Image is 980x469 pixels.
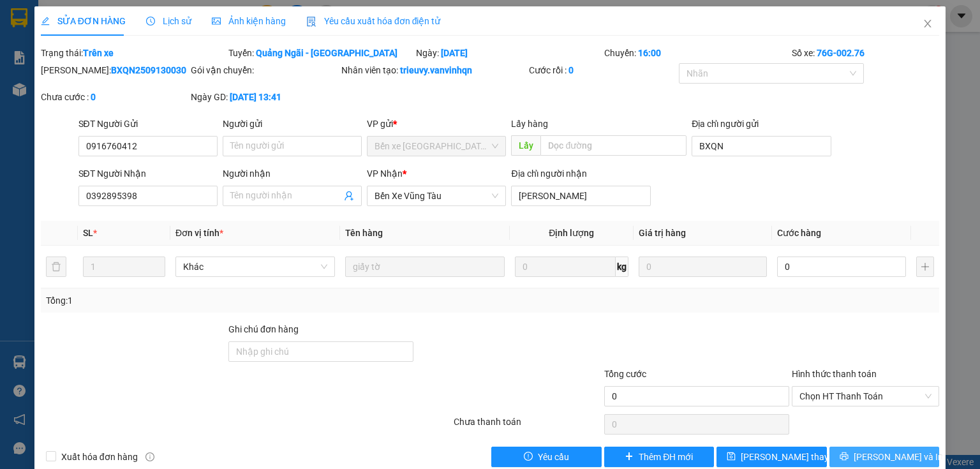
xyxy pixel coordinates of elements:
[223,117,362,131] div: Người gửi
[344,191,354,201] span: user-add
[511,135,540,156] span: Lấy
[549,228,594,238] span: Định lượng
[191,90,338,104] div: Ngày GD:
[727,452,736,462] span: save
[529,63,676,77] div: Cước rồi :
[41,90,188,104] div: Chưa cước :
[639,228,686,238] span: Giá trị hàng
[854,450,943,464] span: [PERSON_NAME] và In
[228,324,299,334] label: Ghi chú đơn hàng
[146,16,191,26] span: Lịch sử
[41,17,50,26] span: edit
[375,137,498,156] span: Bến xe Quảng Ngãi
[375,186,498,205] span: Bến Xe Vũng Tàu
[639,257,768,277] input: 0
[175,228,223,238] span: Đơn vị tính
[817,48,865,58] b: 76G-002.76
[916,257,934,277] button: plus
[256,48,397,58] b: Quảng Ngãi - [GEOGRAPHIC_DATA]
[91,92,96,102] b: 0
[415,46,602,60] div: Ngày:
[306,17,316,27] img: icon
[603,46,791,60] div: Chuyến:
[46,294,379,308] div: Tổng: 1
[910,6,946,42] button: Close
[491,447,602,467] button: exclamation-circleYêu cầu
[41,63,188,77] div: [PERSON_NAME]:
[441,48,468,58] b: [DATE]
[777,228,821,238] span: Cước hàng
[511,119,548,129] span: Lấy hàng
[799,387,932,406] span: Chọn HT Thanh Toán
[538,450,569,464] span: Yêu cầu
[638,48,661,58] b: 16:00
[792,369,877,379] label: Hình thức thanh toán
[791,46,940,60] div: Số xe:
[367,168,403,179] span: VP Nhận
[56,450,143,464] span: Xuất hóa đơn hàng
[524,452,533,462] span: exclamation-circle
[511,186,650,206] input: Địa chỉ của người nhận
[306,16,441,26] span: Yêu cầu xuất hóa đơn điện tử
[228,341,413,362] input: Ghi chú đơn hàng
[540,135,687,156] input: Dọc đường
[604,447,715,467] button: plusThêm ĐH mới
[111,65,186,75] b: BXQN2509130030
[212,16,286,26] span: Ảnh kiện hàng
[923,19,933,29] span: close
[568,65,574,75] b: 0
[604,369,646,379] span: Tổng cước
[511,167,650,181] div: Địa chỉ người nhận
[146,17,155,26] span: clock-circle
[616,257,628,277] span: kg
[341,63,526,77] div: Nhân viên tạo:
[230,92,281,102] b: [DATE] 13:41
[191,63,338,77] div: Gói vận chuyển:
[183,257,327,276] span: Khác
[78,167,218,181] div: SĐT Người Nhận
[41,16,126,26] span: SỬA ĐƠN HÀNG
[227,46,415,60] div: Tuyến:
[83,228,93,238] span: SL
[692,117,831,131] div: Địa chỉ người gửi
[840,452,849,462] span: printer
[639,450,693,464] span: Thêm ĐH mới
[40,46,227,60] div: Trạng thái:
[829,447,940,467] button: printer[PERSON_NAME] và In
[692,136,831,156] input: Địa chỉ của người gửi
[625,452,634,462] span: plus
[367,117,506,131] div: VP gửi
[83,48,114,58] b: Trên xe
[400,65,472,75] b: trieuvy.vanvinhqn
[345,228,383,238] span: Tên hàng
[345,257,505,277] input: VD: Bàn, Ghế
[212,17,221,26] span: picture
[452,415,602,437] div: Chưa thanh toán
[46,257,66,277] button: delete
[223,167,362,181] div: Người nhận
[716,447,827,467] button: save[PERSON_NAME] thay đổi
[78,117,218,131] div: SĐT Người Gửi
[145,452,154,461] span: info-circle
[741,450,843,464] span: [PERSON_NAME] thay đổi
